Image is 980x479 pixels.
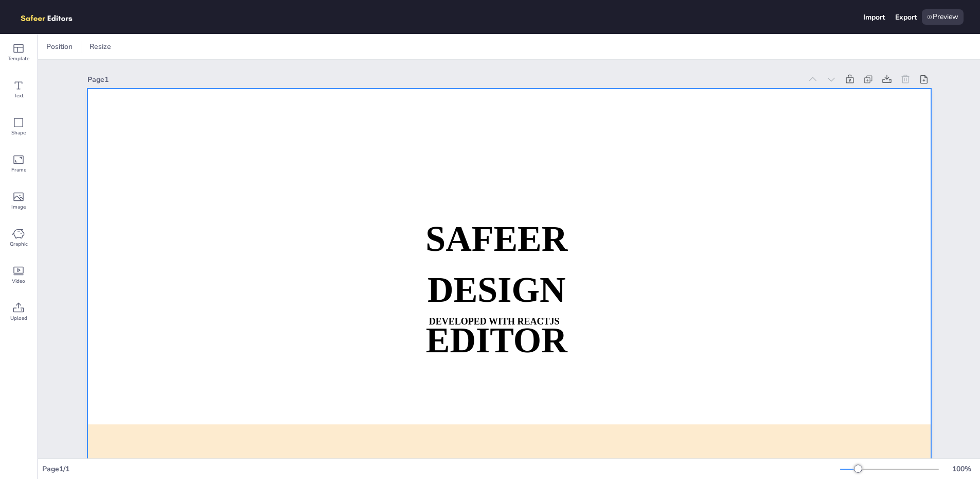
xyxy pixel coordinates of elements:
div: Import [863,12,885,22]
span: Video [12,277,25,285]
div: Preview [922,9,964,25]
div: Export [895,12,917,22]
span: Graphic [10,240,28,248]
span: Position [44,42,75,52]
span: Template [8,55,29,63]
strong: SAFEER [425,219,567,259]
strong: DESIGN EDITOR [425,270,567,360]
span: Upload [10,314,27,322]
span: Resize [87,42,113,52]
span: Text [14,92,24,100]
div: Page 1 [87,75,801,84]
img: logo.png [16,9,87,25]
span: Frame [11,166,26,174]
span: Image [11,203,26,211]
span: Shape [11,129,26,137]
div: Page 1 / 1 [42,464,840,474]
strong: DEVELOPED WITH REACTJS [429,316,560,327]
div: 100 % [949,464,974,474]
